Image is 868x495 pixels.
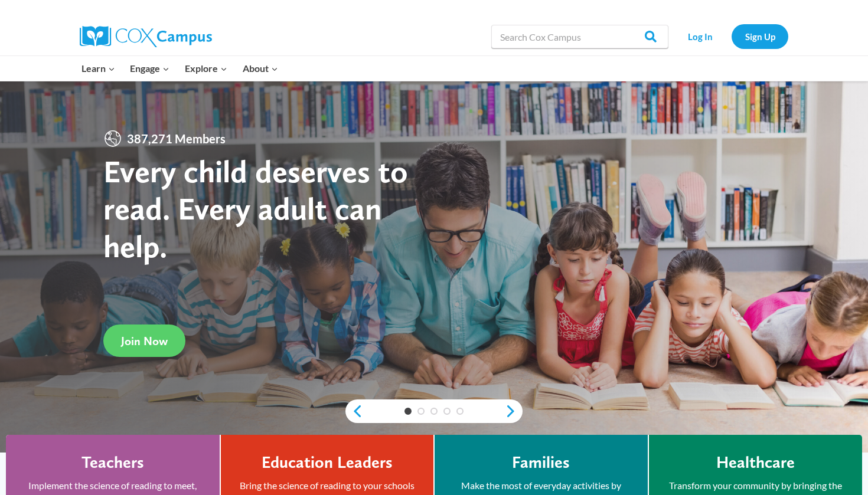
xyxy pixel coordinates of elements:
img: Cox Campus [80,26,212,47]
nav: Secondary Navigation [674,24,788,48]
a: Sign Up [732,24,788,48]
span: 387,271 Members [122,129,230,148]
span: Explore [185,61,227,76]
strong: Every child deserves to read. Every adult can help. [103,152,408,265]
a: 3 [430,408,438,415]
a: Join Now [103,324,185,357]
span: About [243,61,278,76]
h4: Education Leaders [262,453,393,473]
h4: Teachers [81,453,144,473]
a: next [505,404,523,418]
span: Learn [81,61,115,76]
a: 5 [456,408,464,415]
h4: Healthcare [716,453,795,473]
nav: Primary Navigation [74,56,285,81]
a: 1 [404,408,412,415]
span: Join Now [121,334,168,348]
a: 2 [417,408,425,415]
a: Log In [674,24,726,48]
span: Engage [130,61,169,76]
a: previous [345,404,363,418]
a: 4 [443,408,451,415]
input: Search Cox Campus [491,25,668,48]
h4: Families [512,453,570,473]
div: content slider buttons [345,399,523,423]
